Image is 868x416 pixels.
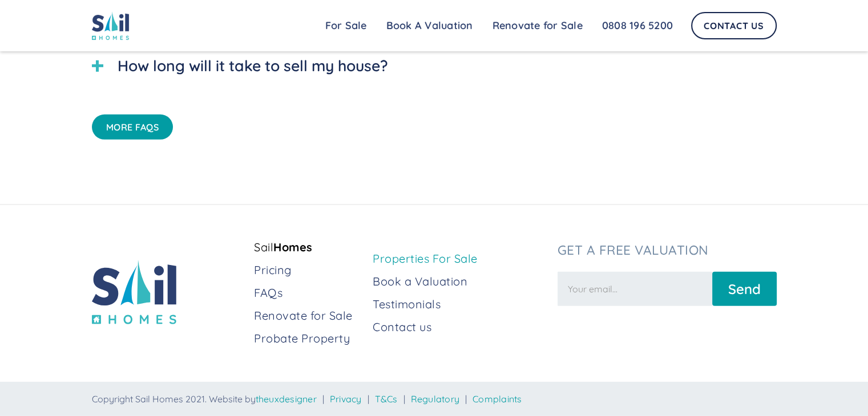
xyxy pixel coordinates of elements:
a: Testimonials [373,296,548,312]
input: Your email... [558,272,712,306]
form: Newsletter Form [558,266,777,306]
a: Contact us [373,319,548,335]
img: sail home logo colored [92,260,176,324]
a: Book A Valuation [377,14,483,37]
a: Regulatory [411,393,460,405]
a: T&Cs [375,393,398,405]
a: Pricing [254,262,364,278]
a: Book a Valuation [373,274,548,289]
div: How long will it take to sell my house? [118,55,388,78]
h3: Get a free valuation [558,242,777,258]
a: FAQs [254,285,364,301]
a: Complaints [473,393,522,405]
a: For Sale [316,14,377,37]
input: Send [712,272,777,306]
a: theuxdesigner [256,393,317,405]
a: More FAQs [92,115,173,140]
a: Properties For Sale [373,251,548,267]
div: Copyright Sail Homes 2021. Website by | | | | [92,393,777,405]
a: Renovate for Sale [254,308,364,324]
strong: Homes [273,240,313,254]
a: Contact Us [691,12,777,39]
a: Renovate for Sale [483,14,592,37]
a: SailHomes [254,239,364,255]
a: Privacy [330,393,362,405]
a: 0808 196 5200 [592,14,683,37]
img: sail home logo colored [92,11,130,40]
a: Probate Property [254,331,364,346]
